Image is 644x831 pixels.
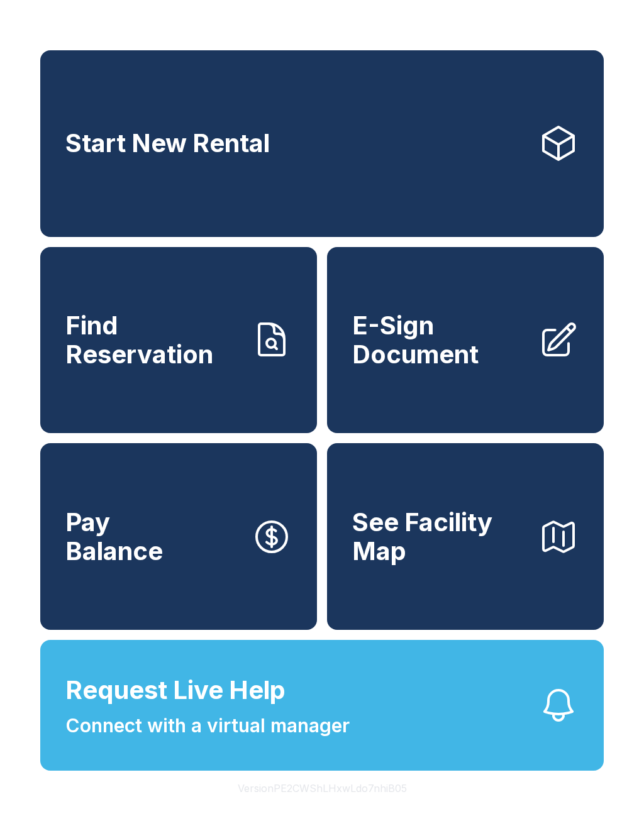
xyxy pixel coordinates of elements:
[40,50,604,237] a: Start New Rental
[65,671,286,709] span: Request Live Help
[352,508,528,565] span: See Facility Map
[40,247,317,434] a: Find Reservation
[40,443,317,630] a: PayBalance
[327,443,604,630] button: See Facility Map
[40,640,604,771] button: Request Live HelpConnect with a virtual manager
[228,771,417,806] button: VersionPE2CWShLHxwLdo7nhiB05
[65,508,163,565] span: Pay Balance
[65,712,350,740] span: Connect with a virtual manager
[65,129,270,158] span: Start New Rental
[327,247,604,434] a: E-Sign Document
[352,311,528,368] span: E-Sign Document
[65,311,241,368] span: Find Reservation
